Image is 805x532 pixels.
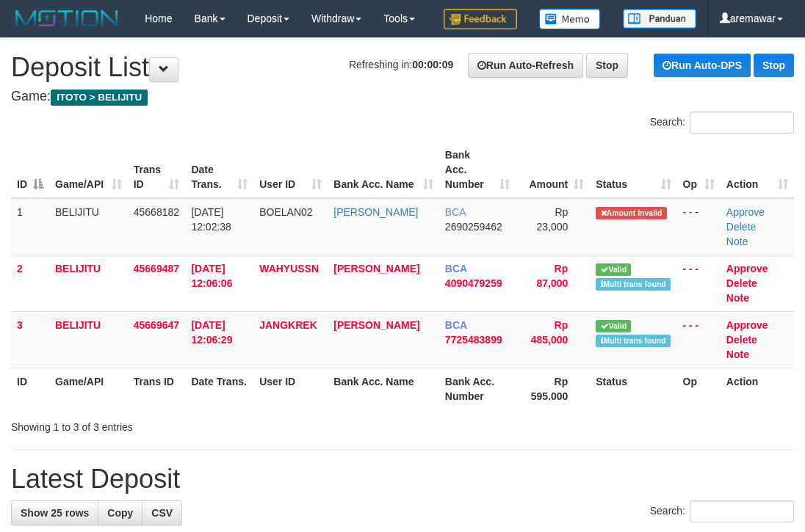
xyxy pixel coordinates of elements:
img: panduan.png [623,9,696,29]
th: Action [721,368,794,409]
label: Search: [650,500,794,522]
a: Note [726,292,749,304]
a: Copy [98,500,142,525]
h1: Latest Deposit [11,464,794,494]
span: BCA [445,319,467,331]
td: 1 [11,198,49,255]
span: BCA [445,263,467,274]
span: Amount is not matched [596,207,666,219]
a: Note [726,236,748,247]
a: Stop [586,53,628,78]
span: [DATE] 12:06:06 [191,263,232,289]
a: Stop [754,54,794,77]
a: Approve [726,206,765,218]
span: JANGKREK [259,319,317,331]
span: Refreshing in: [349,59,453,70]
span: Valid transaction [596,263,631,276]
a: [PERSON_NAME] [333,206,418,218]
td: - - - [677,255,721,311]
span: Copy 7725483899 to clipboard [445,334,502,346]
th: User ID [253,368,328,409]
th: Trans ID: activate to sort column ascending [128,142,186,198]
td: BELIJITU [49,311,128,368]
span: [DATE] 12:02:38 [191,206,231,233]
span: BCA [445,206,466,218]
span: Show 25 rows [21,507,89,519]
td: 2 [11,255,49,311]
a: Delete [726,277,757,289]
th: Status: activate to sort column ascending [590,142,676,198]
td: BELIJITU [49,198,128,255]
td: 3 [11,311,49,368]
img: MOTION_logo.png [11,7,123,29]
th: Rp 595.000 [516,368,590,409]
span: WAHYUSSN [259,263,319,274]
strong: 00:00:09 [412,59,453,70]
img: Button%20Memo.svg [539,9,601,29]
th: ID [11,368,49,409]
th: Bank Acc. Name [328,368,439,409]
span: [DATE] 12:06:29 [191,319,232,346]
th: Trans ID [128,368,186,409]
th: Date Trans.: activate to sort column ascending [185,142,253,198]
td: - - - [677,311,721,368]
th: Status [590,368,676,409]
th: Op [677,368,721,409]
span: 45669647 [134,319,179,331]
th: Op: activate to sort column ascending [677,142,721,198]
span: Copy [107,507,133,519]
th: Date Trans. [185,368,253,409]
a: Delete [726,334,757,346]
a: Note [726,349,749,360]
a: [PERSON_NAME] [333,319,419,331]
span: ITOTO > BELIJITU [51,90,148,106]
th: Amount: activate to sort column ascending [516,142,590,198]
a: Run Auto-DPS [654,54,751,77]
span: 45669487 [134,263,179,274]
span: Rp 485,000 [531,319,568,346]
span: Copy 2690259462 to clipboard [445,221,502,233]
span: Valid transaction [596,320,631,332]
span: CSV [151,507,173,519]
a: CSV [142,500,182,525]
a: Show 25 rows [11,500,98,525]
th: User ID: activate to sort column ascending [253,142,328,198]
h1: Deposit List [11,53,794,82]
input: Search: [690,500,794,522]
span: Rp 23,000 [536,206,568,233]
span: Rp 87,000 [536,263,568,289]
img: Feedback.jpg [444,9,517,29]
span: Copy 4090479259 to clipboard [445,277,502,289]
a: Run Auto-Refresh [468,53,583,78]
label: Search: [650,112,794,134]
th: Action: activate to sort column ascending [721,142,794,198]
span: BOELAN02 [259,206,312,218]
th: Bank Acc. Number [439,368,516,409]
div: Showing 1 to 3 of 3 entries [11,414,325,434]
a: [PERSON_NAME] [333,263,419,274]
th: Game/API [49,368,128,409]
span: 45668182 [134,206,179,218]
td: - - - [677,198,721,255]
td: BELIJITU [49,255,128,311]
th: Bank Acc. Name: activate to sort column ascending [328,142,439,198]
th: Bank Acc. Number: activate to sort column ascending [439,142,516,198]
a: Approve [726,319,768,331]
a: Delete [726,221,756,233]
input: Search: [690,112,794,134]
span: Multiple matching transaction found in bank [596,278,671,291]
a: Approve [726,263,768,274]
th: Game/API: activate to sort column ascending [49,142,128,198]
h4: Game: [11,90,794,104]
span: Multiple matching transaction found in bank [596,335,671,347]
th: ID: activate to sort column descending [11,142,49,198]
